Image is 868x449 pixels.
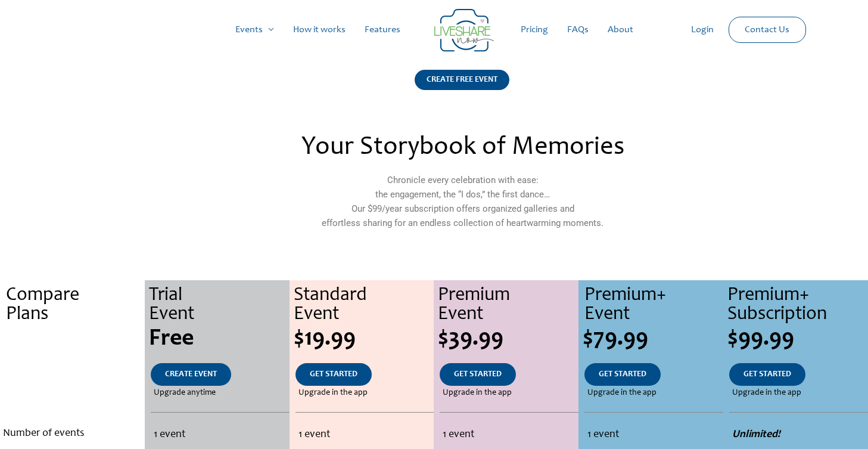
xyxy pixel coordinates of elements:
[587,386,657,400] span: Upgrade in the app
[434,9,494,52] img: LiveShare logo - Capture & Share Event Memories | Live Photo Slideshow for Events | Create Free E...
[165,370,217,379] span: CREATE EVENT
[295,363,372,386] a: GET STARTED
[415,70,509,90] div: CREATE FREE EVENT
[71,389,73,397] span: .
[587,422,720,448] li: 1 event
[584,363,661,386] a: GET STARTED
[438,327,578,351] div: $39.99
[226,11,284,49] a: Events
[298,422,431,448] li: 1 event
[310,370,357,379] span: GET STARTED
[735,17,799,42] a: Contact Us
[454,370,502,379] span: GET STARTED
[57,363,88,386] a: .
[727,327,868,351] div: $99.99
[727,286,868,324] div: Premium+ Subscription
[151,363,231,386] a: CREATE EVENT
[599,370,646,379] span: GET STARTED
[298,386,368,400] span: Upgrade in the app
[443,422,575,448] li: 1 event
[149,286,290,324] div: Trial Event
[558,11,598,49] a: FAQs
[584,286,723,324] div: Premium+ Event
[583,327,723,351] div: $79.99
[743,370,791,379] span: GET STARTED
[204,135,720,161] h2: Your Storybook of Memories
[438,286,578,324] div: Premium Event
[21,11,847,49] nav: Site Navigation
[6,286,145,324] div: Compare Plans
[440,363,516,386] a: GET STARTED
[204,173,720,230] p: Chronicle every celebration with ease: the engagement, the “I dos,” the first dance… Our $99/year...
[415,70,509,105] a: CREATE FREE EVENT
[154,386,216,400] span: Upgrade anytime
[149,327,290,351] div: Free
[729,363,805,386] a: GET STARTED
[69,327,75,351] span: .
[598,11,643,49] a: About
[732,429,780,440] strong: Unlimited!
[443,386,512,400] span: Upgrade in the app
[3,420,142,447] li: Number of events
[154,422,286,448] li: 1 event
[355,11,410,49] a: Features
[732,386,801,400] span: Upgrade in the app
[682,11,723,49] a: Login
[294,327,434,351] div: $19.99
[511,11,558,49] a: Pricing
[294,286,434,324] div: Standard Event
[71,370,73,379] span: .
[284,11,355,49] a: How it works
